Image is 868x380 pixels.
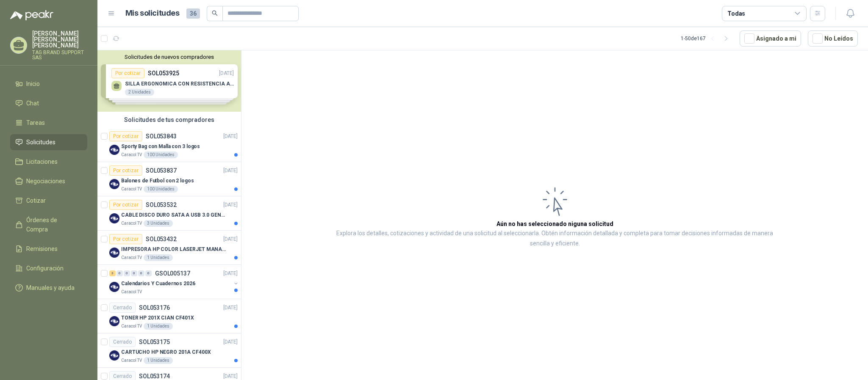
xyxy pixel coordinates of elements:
a: Negociaciones [10,173,87,189]
p: Caracol TV [121,220,142,227]
a: Manuales y ayuda [10,280,87,296]
span: Remisiones [26,244,58,253]
a: Solicitudes [10,134,87,150]
div: Por cotizar [109,131,142,141]
span: search [212,10,218,16]
div: Por cotizar [109,165,142,176]
div: 100 Unidades [144,186,178,193]
span: 36 [186,8,200,19]
img: Company Logo [109,248,119,258]
button: No Leídos [808,30,858,47]
div: 1 Unidades [144,323,173,330]
div: 1 - 50 de 167 [681,32,733,45]
div: 3 Unidades [144,220,173,227]
a: Órdenes de Compra [10,212,87,237]
span: Configuración [26,264,64,273]
div: 0 [124,270,130,276]
div: Por cotizar [109,234,142,244]
span: Licitaciones [26,157,58,166]
p: [DATE] [223,132,238,140]
p: TONER HP 201X CIAN CF401X [121,314,194,322]
p: [DATE] [223,235,238,243]
img: Company Logo [109,316,119,326]
div: Cerrado [109,337,136,347]
a: Por cotizarSOL053843[DATE] Company LogoSporty Bag con Malla con 3 logosCaracol TV100 Unidades [97,128,241,162]
a: CerradoSOL053175[DATE] Company LogoCARTUCHO HP NEGRO 201A CF400XCaracol TV1 Unidades [97,333,241,368]
a: Inicio [10,76,87,92]
p: Caracol TV [121,151,142,158]
p: Caracol TV [121,254,142,261]
div: 0 [116,270,123,276]
img: Company Logo [109,145,119,155]
p: CARTUCHO HP NEGRO 201A CF400X [121,348,211,356]
span: Órdenes de Compra [26,215,79,234]
span: Cotizar [26,196,46,205]
p: [DATE] [223,270,238,278]
p: Explora los detalles, cotizaciones y actividad de una solicitud al seleccionarla. Obtén informaci... [326,229,783,249]
a: CerradoSOL053176[DATE] Company LogoTONER HP 201X CIAN CF401XCaracol TV1 Unidades [97,299,241,333]
p: IMPRESORA HP COLOR LASERJET MANAGED E45028DN [121,245,227,253]
p: SOL053176 [139,305,170,311]
a: Remisiones [10,241,87,257]
button: Asignado a mi [740,30,801,47]
a: Licitaciones [10,154,87,170]
div: 1 Unidades [144,357,173,364]
span: Chat [26,99,39,108]
a: Por cotizarSOL053532[DATE] Company LogoCABLE DISCO DURO SATA A USB 3.0 GENERICOCaracol TV3 Unidades [97,196,241,231]
p: [DATE] [223,167,238,175]
p: Caracol TV [121,289,142,295]
a: Por cotizarSOL053432[DATE] Company LogoIMPRESORA HP COLOR LASERJET MANAGED E45028DNCaracol TV1 Un... [97,231,241,265]
span: Tareas [26,118,45,127]
p: SOL053532 [146,202,177,208]
p: Sporty Bag con Malla con 3 logos [121,143,200,151]
img: Company Logo [109,213,119,223]
div: Solicitudes de nuevos compradoresPor cotizarSOL053925[DATE] SILLA ERGONOMICA CON RESISTENCIA A 15... [97,50,241,112]
p: SOL053837 [146,168,177,173]
h1: Mis solicitudes [125,7,180,19]
p: TAG BRAND SUPPORT SAS [32,50,87,60]
div: 0 [131,270,137,276]
span: Negociaciones [26,176,65,186]
a: Cotizar [10,193,87,209]
a: 3 0 0 0 0 0 GSOL005137[DATE] Company LogoCalendarios Y Cuadernos 2026Caracol TV [109,268,239,295]
div: 0 [145,270,152,276]
div: Por cotizar [109,200,142,210]
img: Company Logo [109,282,119,292]
p: [DATE] [223,304,238,312]
img: Company Logo [109,179,119,189]
div: Todas [727,9,745,18]
span: Manuales y ayuda [26,283,75,292]
a: Por cotizarSOL053837[DATE] Company LogoBalones de Futbol con 2 logosCaracol TV100 Unidades [97,162,241,196]
p: [DATE] [223,201,238,209]
p: Caracol TV [121,186,142,193]
p: [DATE] [223,338,238,346]
span: Solicitudes [26,138,55,147]
p: GSOL005137 [155,270,190,276]
p: SOL053432 [146,236,177,242]
span: Inicio [26,79,40,88]
p: Caracol TV [121,357,142,364]
a: Tareas [10,115,87,131]
p: [PERSON_NAME] [PERSON_NAME] [PERSON_NAME] [32,30,87,48]
a: Configuración [10,260,87,276]
div: 1 Unidades [144,254,173,261]
p: Balones de Futbol con 2 logos [121,177,194,185]
p: CABLE DISCO DURO SATA A USB 3.0 GENERICO [121,211,227,219]
p: Caracol TV [121,323,142,330]
a: Chat [10,95,87,111]
h3: Aún no has seleccionado niguna solicitud [496,219,613,229]
button: Solicitudes de nuevos compradores [101,54,238,60]
div: 3 [109,270,116,276]
div: Solicitudes de tus compradores [97,112,241,128]
p: SOL053843 [146,133,177,139]
p: Calendarios Y Cuadernos 2026 [121,280,195,288]
p: SOL053175 [139,339,170,345]
div: Cerrado [109,303,136,313]
img: Company Logo [109,350,119,361]
img: Logo peakr [10,10,53,20]
div: 100 Unidades [144,151,178,158]
div: 0 [138,270,144,276]
p: SOL053174 [139,373,170,379]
